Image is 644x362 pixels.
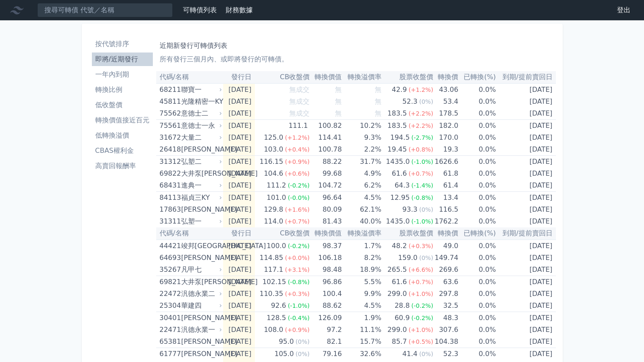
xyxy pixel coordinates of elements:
[310,288,342,300] td: 100.4
[261,276,288,288] div: 102.15
[393,312,412,324] div: 60.9
[277,336,296,348] div: 95.0
[265,240,288,252] div: 100.0
[160,300,179,312] div: 25304
[610,3,637,17] a: 登出
[433,132,458,144] td: 170.0
[433,252,458,264] td: 149.74
[181,144,220,155] div: [PERSON_NAME]
[433,168,458,180] td: 61.8
[412,158,434,165] span: (-1.0%)
[183,6,217,14] a: 可轉債列表
[156,227,224,240] th: 代碼/名稱
[156,71,224,83] th: 代碼/名稱
[433,71,458,83] th: 轉換價
[433,192,458,204] td: 13.4
[419,98,433,105] span: (0%)
[384,156,412,168] div: 1435.0
[342,156,381,168] td: 31.7%
[310,252,342,264] td: 106.18
[285,266,310,273] span: (+3.1%)
[262,168,285,180] div: 104.6
[223,336,254,348] td: [DATE]
[342,168,381,180] td: 4.9%
[393,180,412,191] div: 64.3
[160,204,179,216] div: 17863
[458,288,496,300] td: 0.0%
[92,159,153,173] a: 高賣回報酬率
[223,96,254,108] td: [DATE]
[181,288,220,300] div: 汎德永業二
[458,71,496,83] th: 已轉換(%)
[296,338,310,345] span: (0%)
[335,97,342,105] span: 無
[496,227,556,240] th: 到期/提前賣回日
[375,97,381,105] span: 無
[285,158,310,165] span: (+0.9%)
[412,218,434,225] span: (-1.0%)
[310,156,342,168] td: 88.22
[92,68,153,81] a: 一年內到期
[92,113,153,127] a: 轉換價值接近百元
[223,300,254,312] td: [DATE]
[496,264,556,276] td: [DATE]
[390,240,409,252] div: 48.2
[496,300,556,312] td: [DATE]
[310,276,342,288] td: 96.86
[496,156,556,168] td: [DATE]
[288,279,310,285] span: (-0.8%)
[92,129,153,142] a: 低轉換溢價
[285,218,310,225] span: (+0.7%)
[160,336,179,348] div: 65381
[310,240,342,252] td: 98.37
[458,348,496,360] td: 0.0%
[433,120,458,132] td: 182.0
[433,180,458,192] td: 61.4
[160,192,179,204] div: 84113
[223,348,254,360] td: [DATE]
[342,252,381,264] td: 8.2%
[458,144,496,156] td: 0.0%
[223,227,254,240] th: 發行日
[262,132,285,144] div: 125.0
[310,227,342,240] th: 轉換價值
[160,96,179,108] div: 45811
[335,109,342,117] span: 無
[160,312,179,324] div: 30401
[285,170,310,177] span: (+0.6%)
[409,86,433,93] span: (+1.2%)
[223,156,254,168] td: [DATE]
[223,204,254,216] td: [DATE]
[412,315,434,321] span: (-0.2%)
[181,84,220,96] div: 聯寶一
[181,192,220,204] div: 福貞三KY
[160,108,179,119] div: 75562
[181,120,220,132] div: 意德士一永
[496,252,556,264] td: [DATE]
[342,312,381,324] td: 1.9%
[496,312,556,324] td: [DATE]
[285,254,310,261] span: (+0.0%)
[92,54,153,64] li: 即將/近期發行
[409,338,433,345] span: (+0.5%)
[160,132,179,144] div: 31672
[265,312,288,324] div: 128.5
[310,324,342,336] td: 97.2
[223,168,254,180] td: [DATE]
[273,348,296,360] div: 105.0
[92,130,153,141] li: 低轉換溢價
[458,156,496,168] td: 0.0%
[310,71,342,83] th: 轉換價值
[342,192,381,204] td: 4.5%
[458,240,496,252] td: 0.0%
[433,240,458,252] td: 49.0
[335,86,342,94] span: 無
[223,216,254,227] td: [DATE]
[401,96,419,108] div: 52.3
[262,264,285,276] div: 117.1
[181,264,220,276] div: 凡甲七
[496,120,556,132] td: [DATE]
[433,276,458,288] td: 63.6
[181,348,220,360] div: [PERSON_NAME]
[160,348,179,360] div: 61777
